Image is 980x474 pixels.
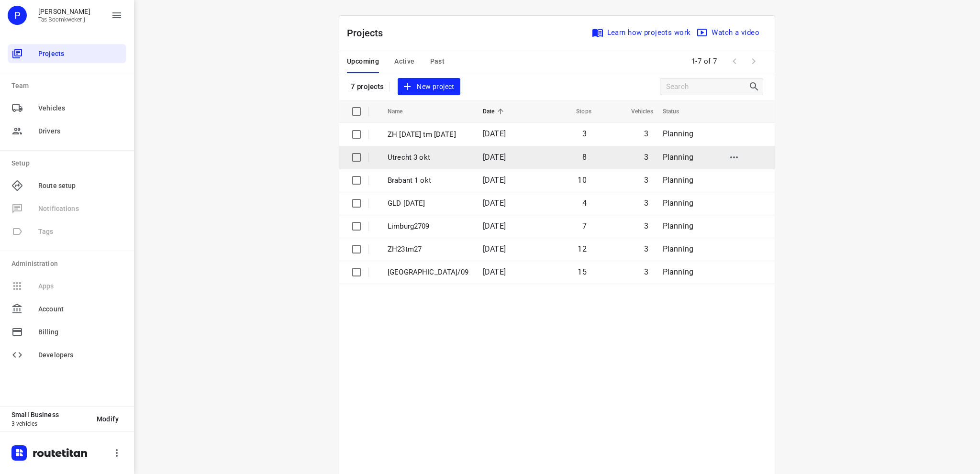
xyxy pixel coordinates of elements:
span: Account [38,304,122,314]
span: 3 [644,221,648,231]
span: Vehicles [38,103,122,113]
span: Stops [564,106,591,117]
span: Modify [97,415,119,423]
span: 8 [582,153,587,162]
p: 7 projects [351,82,384,91]
span: 3 [644,244,648,254]
span: Planning [663,267,693,276]
div: Billing [8,322,126,342]
span: 3 [644,176,648,185]
span: 15 [578,267,586,276]
span: [DATE] [483,221,506,231]
span: Developers [38,350,122,360]
p: Projects [347,26,391,40]
p: Team [11,81,126,91]
span: Route setup [38,181,122,191]
p: Brabant 1 okt [388,175,468,186]
button: New project [398,78,460,96]
div: Account [8,299,126,319]
span: Planning [663,244,693,254]
button: Modify [89,410,126,428]
div: Projects [8,44,126,63]
span: Available only on our Business plan [8,275,126,298]
span: [DATE] [483,198,506,208]
span: Available only on our Business plan [8,220,126,243]
span: 4 [582,198,587,208]
span: 3 [644,198,648,208]
span: 3 [644,129,648,138]
div: P [8,6,27,25]
span: [DATE] [483,176,506,185]
span: Previous Page [725,52,744,71]
span: 7 [582,221,587,231]
span: Past [430,55,445,67]
p: Utrecht26/09 [388,267,468,278]
span: Status [663,106,692,117]
span: 3 [644,153,648,162]
span: Billing [38,327,122,337]
p: GLD 30 sept [388,198,468,209]
p: Limburg2709 [388,221,468,232]
span: [DATE] [483,267,506,276]
span: Active [394,55,414,67]
p: Administration [11,259,126,269]
span: Date [483,106,507,117]
span: Drivers [38,126,122,136]
p: Setup [11,158,126,168]
span: Planning [663,198,693,208]
p: Utrecht 3 okt [388,152,468,163]
span: Planning [663,176,693,185]
p: 3 vehicles [11,420,89,427]
div: Search [748,81,763,92]
span: Next Page [744,52,763,71]
div: Developers [8,345,126,364]
span: Available only on our Business plan [8,197,126,220]
span: [DATE] [483,153,506,162]
span: New project [403,81,454,93]
p: Small Business [11,411,89,419]
p: ZH [DATE] tm [DATE] [388,129,468,140]
span: Planning [663,129,693,138]
input: Search projects [666,79,748,94]
div: Vehicles [8,99,126,118]
span: Vehicles [619,106,653,117]
span: 12 [578,244,586,254]
span: Planning [663,153,693,162]
span: [DATE] [483,244,506,254]
p: Peter Tas [38,8,90,15]
span: 3 [582,129,587,138]
span: 10 [578,176,586,185]
p: ZH23tm27 [388,244,468,255]
span: Planning [663,221,693,231]
span: Projects [38,49,122,59]
div: Drivers [8,121,126,141]
div: Route setup [8,176,126,195]
span: 1-7 of 7 [688,51,721,72]
span: Name [388,106,415,117]
p: Tas Boomkwekerij [38,16,90,23]
span: [DATE] [483,129,506,138]
span: 3 [644,267,648,276]
span: Upcoming [347,55,379,67]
